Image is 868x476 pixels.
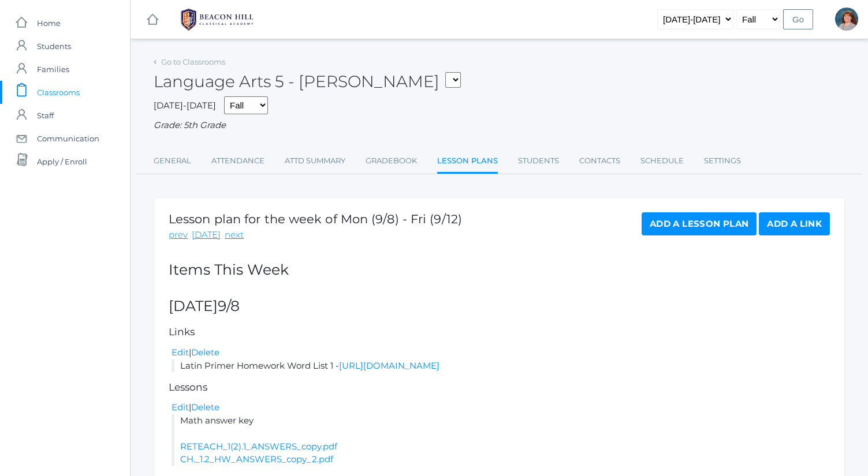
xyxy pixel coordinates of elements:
[285,149,345,173] a: Attd Summary
[172,347,189,358] a: Edit
[154,149,191,173] a: General
[37,150,87,173] span: Apply / Enroll
[218,297,240,314] span: 9/8
[225,228,244,242] a: next
[339,360,439,371] a: [URL][DOMAIN_NAME]
[642,212,757,235] a: Add a Lesson Plan
[169,327,830,338] h5: Links
[704,149,741,173] a: Settings
[191,347,219,358] a: Delete
[169,262,830,278] h2: Items This Week
[172,346,830,359] div: |
[180,453,333,464] a: CH._1.2_HW_ANSWERS_copy_2.pdf
[169,212,462,226] h1: Lesson plan for the week of Mon (9/8) - Fri (9/12)
[180,441,337,452] a: RETEACH_1(2).1_ANSWERS_copy.pdf
[37,127,99,150] span: Communication
[37,81,80,104] span: Classrooms
[192,228,221,242] a: [DATE]
[783,9,813,29] input: Go
[172,401,830,414] div: |
[579,149,620,173] a: Contacts
[366,149,417,173] a: Gradebook
[169,382,830,393] h5: Lessons
[169,228,188,242] a: prev
[161,57,225,66] a: Go to Classrooms
[518,149,559,173] a: Students
[174,5,260,34] img: BHCALogos-05-308ed15e86a5a0abce9b8dd61676a3503ac9727e845dece92d48e8588c001991.png
[172,359,830,373] li: Latin Primer Homework Word List 1 -
[172,402,189,413] a: Edit
[154,119,845,132] div: Grade: 5th Grade
[191,402,219,413] a: Delete
[37,35,71,58] span: Students
[437,149,498,174] a: Lesson Plans
[154,100,216,111] span: [DATE]-[DATE]
[169,298,830,314] h2: [DATE]
[172,414,830,466] li: Math answer key
[211,149,265,173] a: Attendance
[640,149,684,173] a: Schedule
[835,8,858,31] div: Sarah Bence
[759,212,830,235] a: Add a Link
[37,104,54,127] span: Staff
[37,58,69,81] span: Families
[154,73,461,91] h2: Language Arts 5 - [PERSON_NAME]
[37,12,61,35] span: Home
